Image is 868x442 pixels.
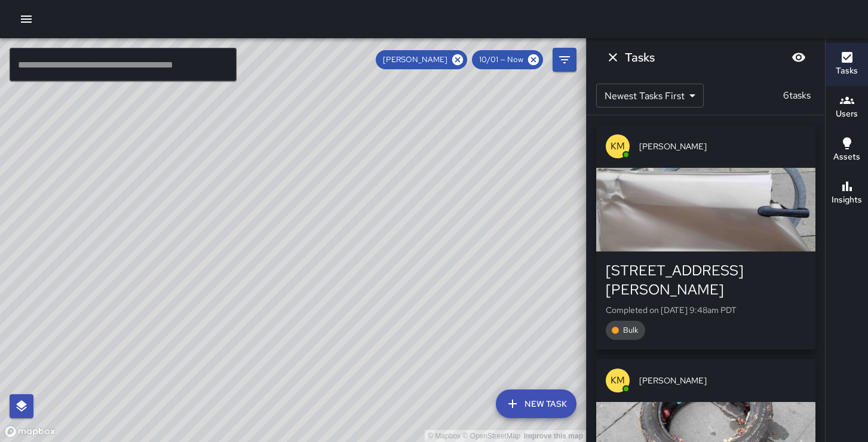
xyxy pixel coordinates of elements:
[596,125,815,349] button: KM[PERSON_NAME][STREET_ADDRESS][PERSON_NAME]Completed on [DATE] 9:48am PDTBulk
[639,375,806,386] span: [PERSON_NAME]
[553,48,576,72] button: Filters
[596,84,704,108] div: Newest Tasks First
[376,54,455,66] span: [PERSON_NAME]
[826,172,868,215] button: Insights
[826,43,868,86] button: Tasks
[625,48,655,67] h6: Tasks
[616,324,645,336] span: Bulk
[639,140,806,152] span: [PERSON_NAME]
[606,261,806,299] div: [STREET_ADDRESS][PERSON_NAME]
[778,88,815,103] p: 6 tasks
[826,129,868,172] button: Assets
[376,50,467,69] div: [PERSON_NAME]
[606,304,806,316] p: Completed on [DATE] 9:48am PDT
[611,373,625,388] p: KM
[836,65,858,78] h6: Tasks
[496,389,576,418] button: New Task
[472,50,543,69] div: 10/01 — Now
[833,151,860,164] h6: Assets
[787,45,811,69] button: Blur
[826,86,868,129] button: Users
[836,108,858,121] h6: Users
[611,139,625,154] p: KM
[472,54,530,66] span: 10/01 — Now
[832,194,862,207] h6: Insights
[601,45,625,69] button: Dismiss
